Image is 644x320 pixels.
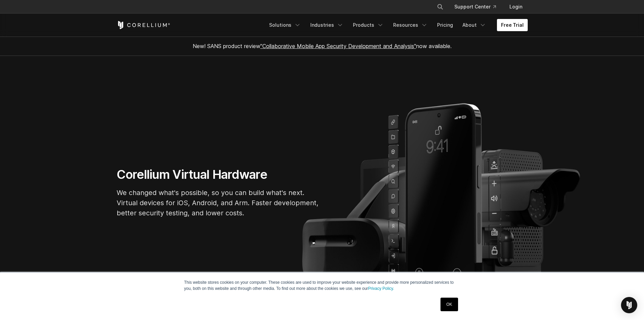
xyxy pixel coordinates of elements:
[497,19,528,31] a: Free Trial
[193,43,452,49] span: New! SANS product review now available.
[117,21,170,29] a: Corellium Home
[440,298,458,311] a: OK
[117,188,319,218] p: We changed what's possible, so you can build what's next. Virtual devices for iOS, Android, and A...
[389,19,432,31] a: Resources
[434,1,446,13] button: Search
[429,1,528,13] div: Navigation Menu
[306,19,348,31] a: Industries
[368,286,394,291] a: Privacy Policy.
[265,19,305,31] a: Solutions
[349,19,388,31] a: Products
[265,19,528,31] div: Navigation Menu
[449,1,501,13] a: Support Center
[184,279,460,292] p: This website stores cookies on your computer. These cookies are used to improve your website expe...
[260,43,416,49] a: "Collaborative Mobile App Security Development and Analysis"
[504,1,528,13] a: Login
[433,19,457,31] a: Pricing
[458,19,490,31] a: About
[117,167,319,182] h1: Corellium Virtual Hardware
[621,297,637,313] div: Open Intercom Messenger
